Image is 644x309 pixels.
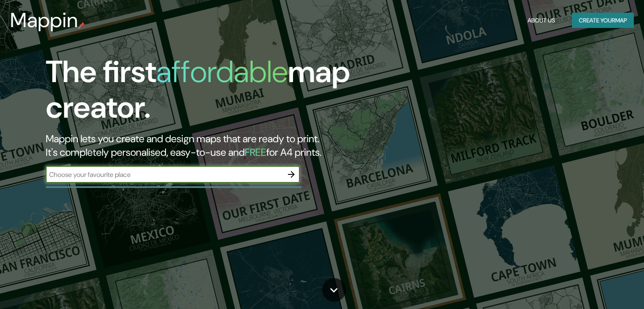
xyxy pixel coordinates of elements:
h3: Mappin [10,8,78,32]
button: About Us [524,13,558,28]
h1: affordable [156,52,288,91]
button: Create yourmap [572,13,634,28]
h1: The first map creator. [46,54,368,132]
img: mappin-pin [78,22,85,29]
h5: FREE [245,146,266,159]
h2: Mappin lets you create and design maps that are ready to print. It's completely personalised, eas... [46,132,368,159]
input: Choose your favourite place [46,170,283,179]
